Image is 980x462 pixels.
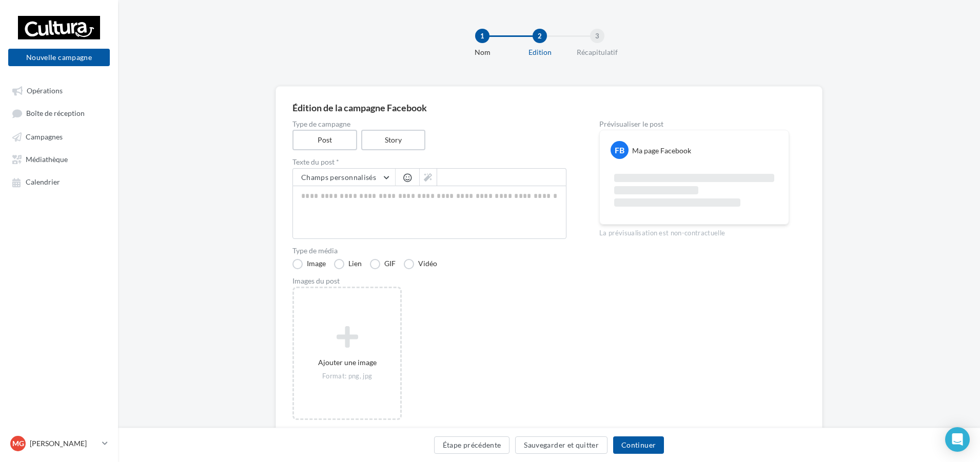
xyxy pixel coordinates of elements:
div: Nom [449,47,515,57]
div: Ma page Facebook [632,146,691,156]
span: MG [12,438,24,449]
div: Prévisualiser le post [599,120,789,128]
a: Opérations [6,81,112,99]
span: Campagnes [26,132,63,141]
a: Calendrier [6,172,112,191]
button: Nouvelle campagne [8,49,110,66]
div: Images du post [292,277,566,285]
a: Campagnes [6,127,112,146]
button: Continuer [613,436,664,454]
button: Champs personnalisés [293,169,395,186]
label: Lien [334,259,362,269]
div: 1 [475,29,489,43]
div: 2 [533,29,547,43]
label: Type de média [292,247,566,254]
div: Récapitulatif [564,47,630,57]
div: 3 [590,29,604,43]
div: FB [611,141,629,159]
span: Boîte de réception [26,109,85,118]
label: Texte du post * [292,158,566,166]
label: Type de campagne [292,120,566,128]
a: Boîte de réception [6,104,112,123]
label: GIF [370,259,396,269]
span: Calendrier [26,178,60,187]
button: Étape précédente [434,436,510,454]
div: Open Intercom Messenger [945,427,970,452]
span: Médiathèque [26,155,68,164]
a: Médiathèque [6,150,112,168]
span: Opérations [27,86,63,95]
div: Édition de la campagne Facebook [292,103,806,112]
label: Image [292,259,326,269]
div: Edition [507,47,573,57]
span: Champs personnalisés [301,173,376,182]
button: Sauvegarder et quitter [515,436,607,454]
div: La prévisualisation est non-contractuelle [599,225,789,238]
label: Vidéo [404,259,437,269]
label: Post [292,130,357,150]
p: [PERSON_NAME] [30,438,98,449]
label: Story [361,130,426,150]
a: MG [PERSON_NAME] [8,434,110,453]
